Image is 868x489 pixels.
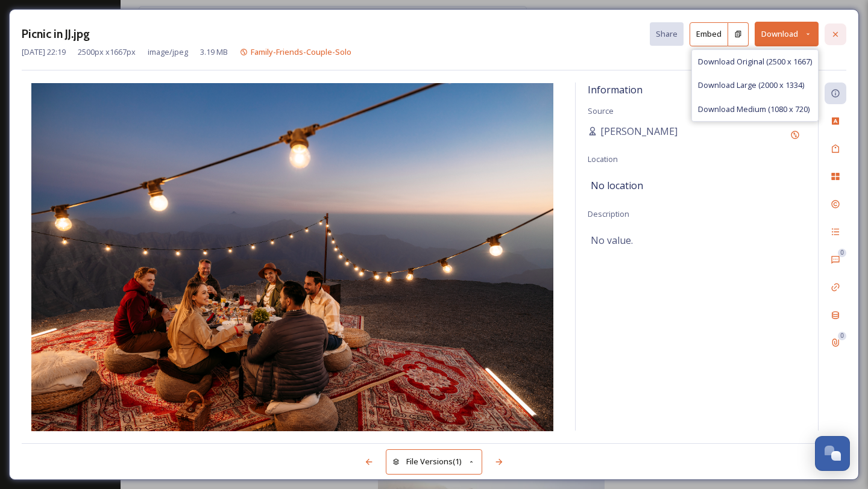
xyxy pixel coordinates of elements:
[698,56,812,67] span: Download Original (2500 x 1667)
[698,79,804,91] span: Download Large (2000 x 1334)
[22,25,90,43] h3: Picnic in JJ.jpg
[698,104,810,115] span: Download Medium (1080 x 720)
[588,83,643,96] span: Information
[200,46,228,58] span: 3.19 MB
[815,436,850,471] button: Open Chat
[600,124,678,139] span: [PERSON_NAME]
[22,46,66,58] span: [DATE] 22:19
[148,46,188,58] span: image/jpeg
[588,154,618,164] span: Location
[386,449,482,474] button: File Versions(1)
[22,83,563,431] img: Picnic%20in%20JJ.jpg
[251,46,351,57] span: Family-Friends-Couple-Solo
[78,46,136,58] span: 2500 px x 1667 px
[588,105,614,116] span: Source
[591,178,643,193] span: No location
[755,22,819,46] button: Download
[838,332,846,340] div: 0
[650,22,684,46] button: Share
[588,208,629,219] span: Description
[838,249,846,257] div: 0
[591,233,633,248] span: No value.
[690,22,728,46] button: Embed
